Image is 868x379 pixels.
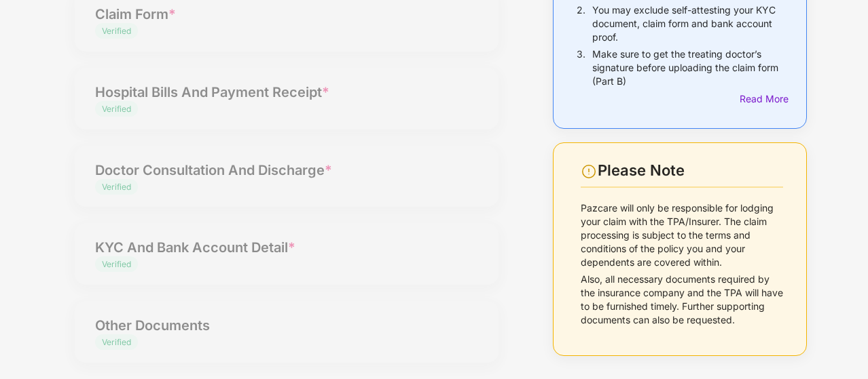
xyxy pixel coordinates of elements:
div: Read More [740,92,783,106]
p: 2. [577,3,585,44]
p: Pazcare will only be responsible for lodging your claim with the TPA/Insurer. The claim processin... [581,201,783,269]
p: You may exclude self-attesting your KYC document, claim form and bank account proof. [592,3,783,44]
p: 3. [577,47,585,88]
p: Make sure to get the treating doctor’s signature before uploading the claim form (Part B) [592,47,783,88]
p: Also, all necessary documents required by the insurance company and the TPA will have to be furni... [581,273,783,327]
img: svg+xml;base64,PHN2ZyBpZD0iV2FybmluZ18tXzI0eDI0IiBkYXRhLW5hbWU9Ildhcm5pbmcgLSAyNHgyNCIgeG1sbnM9Im... [581,163,597,180]
div: Please Note [598,161,783,180]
